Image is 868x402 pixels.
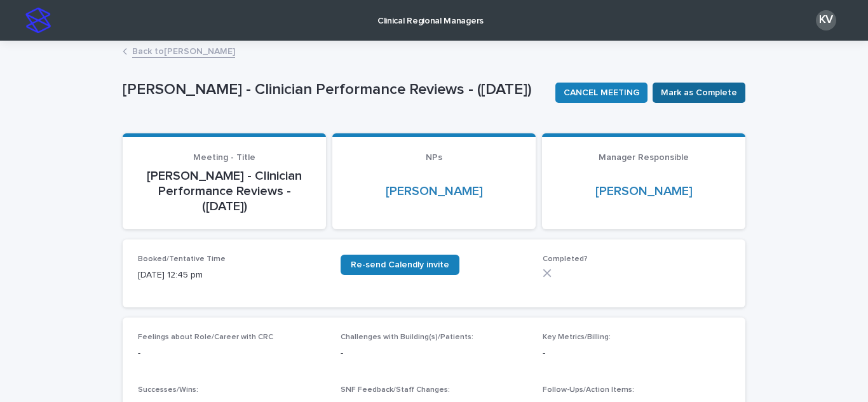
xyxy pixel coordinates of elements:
span: Successes/Wins: [138,386,198,394]
a: [PERSON_NAME] [595,184,693,199]
span: Key Metrics/Billing: [543,333,611,341]
a: Re-send Calendly invite [341,255,459,275]
span: Completed? [543,255,588,263]
p: [PERSON_NAME] - Clinician Performance Reviews - ([DATE]) [123,81,545,99]
span: CANCEL MEETING [564,86,639,99]
div: KV [816,10,836,30]
span: Feelings about Role/Career with CRC [138,333,273,341]
span: Re-send Calendly invite [351,260,449,269]
p: - [138,347,325,360]
p: [PERSON_NAME] - Clinician Performance Reviews - ([DATE]) [138,168,311,214]
a: [PERSON_NAME] [386,184,483,199]
span: Follow-Ups/Action Items: [543,386,634,394]
span: Booked/Tentative Time [138,255,226,263]
span: Mark as Complete [661,86,737,99]
p: - [543,347,730,360]
p: - [341,347,528,360]
a: Back to[PERSON_NAME] [132,43,235,58]
span: Challenges with Building(s)/Patients: [341,333,473,341]
span: SNF Feedback/Staff Changes: [341,386,450,394]
span: Meeting - Title [193,153,255,162]
span: Manager Responsible [599,153,689,162]
button: Mark as Complete [653,83,745,103]
p: [DATE] 12:45 pm [138,269,325,282]
button: CANCEL MEETING [555,83,648,103]
span: NPs [426,153,442,162]
img: stacker-logo-s-only.png [25,8,51,33]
